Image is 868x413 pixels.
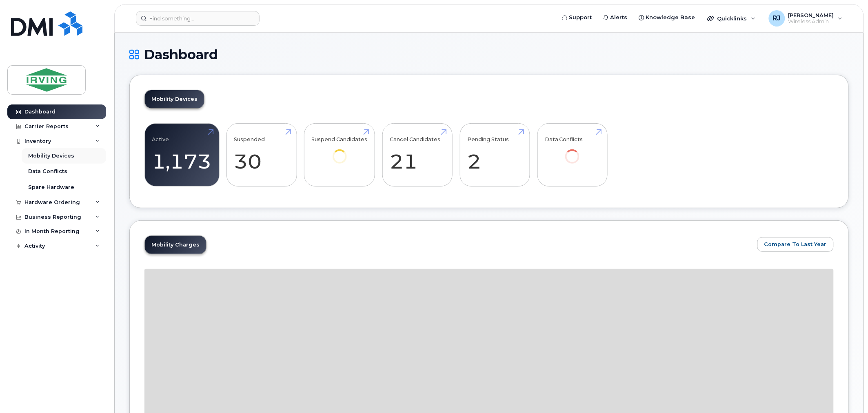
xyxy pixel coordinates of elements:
[145,90,204,108] a: Mobility Devices
[757,237,834,252] button: Compare To Last Year
[234,128,289,182] a: Suspended 30
[390,128,445,182] a: Cancel Candidates 21
[467,128,522,182] a: Pending Status 2
[312,128,368,175] a: Suspend Candidates
[545,128,600,175] a: Data Conflicts
[152,128,212,182] a: Active 1,173
[764,240,827,248] span: Compare To Last Year
[129,47,849,62] h1: Dashboard
[145,236,206,254] a: Mobility Charges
